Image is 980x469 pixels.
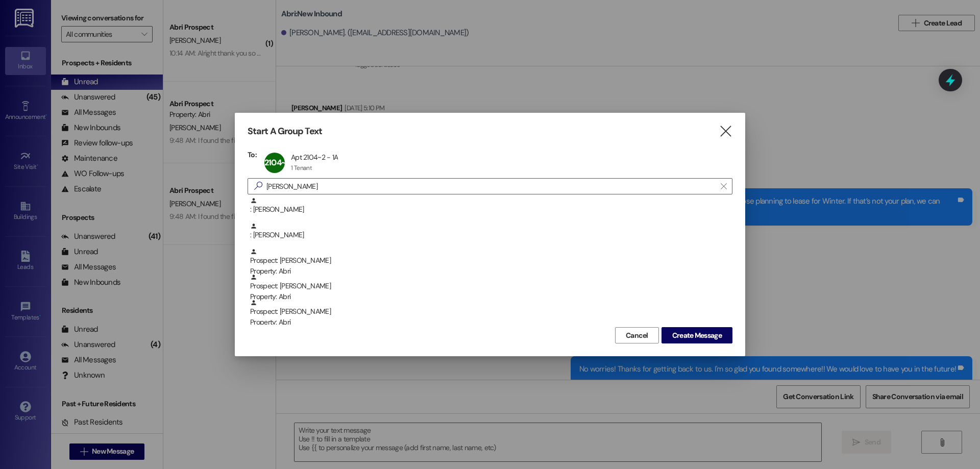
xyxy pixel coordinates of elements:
[250,266,732,277] div: Property: Abri
[250,223,732,240] div: : [PERSON_NAME]
[248,248,732,274] div: Prospect: [PERSON_NAME]Property: Abri
[266,179,716,193] input: Search for any contact or apartment
[250,317,732,328] div: Property: Abri
[248,299,732,325] div: Prospect: [PERSON_NAME]Property: Abri
[248,223,732,248] div: : [PERSON_NAME]
[661,327,732,343] button: Create Message
[250,291,732,302] div: Property: Abri
[248,126,322,137] h3: Start A Group Text
[248,150,257,159] h3: To:
[250,181,266,191] i: 
[615,327,659,343] button: Cancel
[248,274,732,299] div: Prospect: [PERSON_NAME]Property: Abri
[721,182,726,190] i: 
[250,197,732,215] div: : [PERSON_NAME]
[291,153,338,162] div: Apt 2104~2 - 1A
[291,164,312,172] div: 1 Tenant
[672,330,722,341] span: Create Message
[248,197,732,223] div: : [PERSON_NAME]
[250,274,732,303] div: Prospect: [PERSON_NAME]
[716,179,732,194] button: Clear text
[264,157,289,168] span: 2104~2
[626,330,648,341] span: Cancel
[250,299,732,328] div: Prospect: [PERSON_NAME]
[250,248,732,277] div: Prospect: [PERSON_NAME]
[719,126,732,137] i: 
